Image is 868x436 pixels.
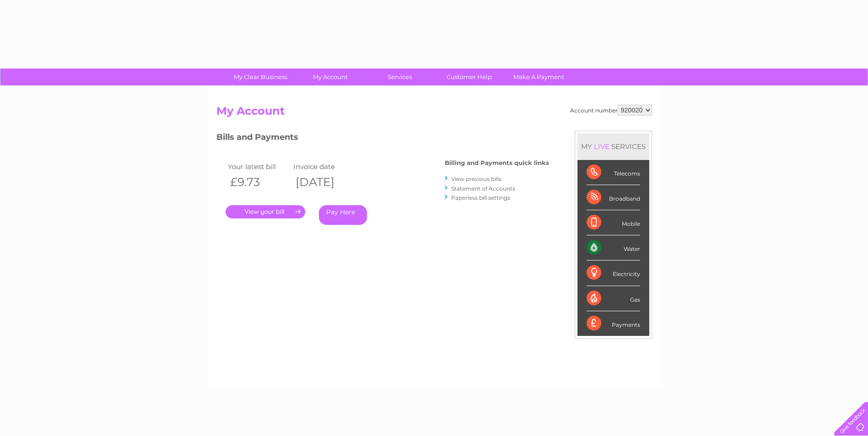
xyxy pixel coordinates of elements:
[592,142,611,151] div: LIVE
[587,311,640,336] div: Payments
[216,105,652,122] h2: My Account
[431,69,507,85] a: Customer Help
[226,173,291,191] th: £9.73
[587,185,640,210] div: Broadband
[319,205,367,225] a: Pay Here
[291,160,357,173] td: Invoice date
[587,261,640,286] div: Electricity
[570,105,652,116] div: Account number
[577,133,649,160] div: MY SERVICES
[223,69,298,85] a: My Clear Business
[451,194,510,201] a: Paperless bill settings
[451,185,515,192] a: Statement of Accounts
[501,69,577,85] a: Make A Payment
[451,175,501,182] a: View previous bills
[587,235,640,261] div: Water
[226,205,305,218] a: .
[291,173,357,191] th: [DATE]
[587,160,640,185] div: Telecoms
[216,131,549,147] h3: Bills and Payments
[587,210,640,235] div: Mobile
[362,69,437,85] a: Services
[292,69,368,85] a: My Account
[587,286,640,311] div: Gas
[445,160,549,166] h4: Billing and Payments quick links
[226,160,291,173] td: Your latest bill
